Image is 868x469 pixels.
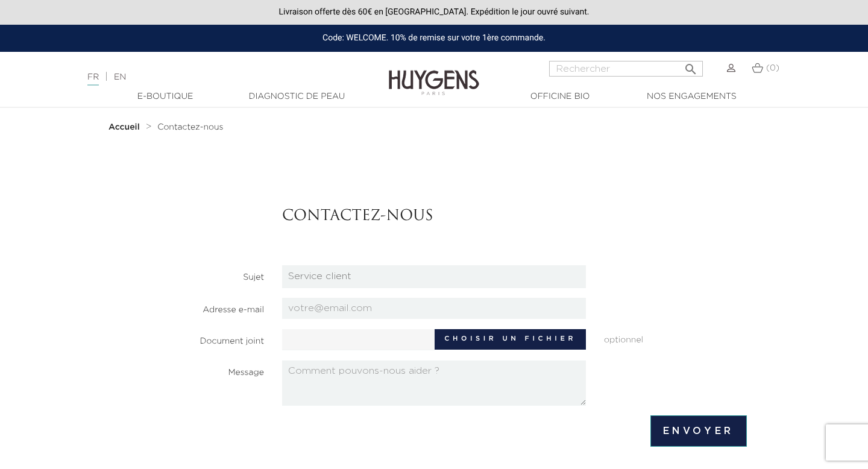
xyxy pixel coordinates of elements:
[112,298,273,316] label: Adresse e-mail
[650,415,747,447] input: Envoyer
[108,122,142,132] a: Accueil
[282,298,586,319] input: votre@email.com
[684,58,698,73] i: 
[81,70,353,84] div: |
[389,51,479,97] img: Huygens
[112,329,273,348] label: Document joint
[549,61,703,77] input: Rechercher
[282,208,747,225] h3: Contactez-nous
[595,329,756,347] span: optionnel
[157,122,223,132] a: Contactez-nous
[766,64,779,72] span: (0)
[500,90,620,103] a: Officine Bio
[87,73,99,86] a: FR
[631,90,752,103] a: Nos engagements
[112,360,273,379] label: Message
[114,73,126,81] a: EN
[680,57,702,74] button: 
[112,265,273,284] label: Sujet
[105,90,225,103] a: E-Boutique
[236,90,357,103] a: Diagnostic de peau
[108,123,140,131] strong: Accueil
